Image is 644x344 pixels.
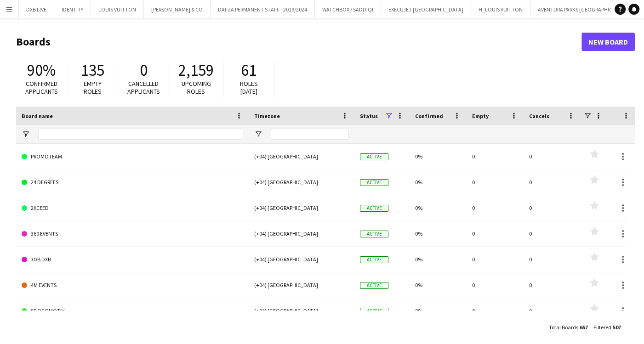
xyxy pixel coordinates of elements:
[360,308,388,315] span: Active
[16,35,581,49] h1: Boards
[529,113,549,119] span: Cancels
[249,221,354,246] div: (+04) [GEOGRAPHIC_DATA]
[22,272,243,298] a: 4M EVENTS
[271,129,349,140] input: Timezone Filter Input
[249,247,354,272] div: (+04) [GEOGRAPHIC_DATA]
[524,144,581,169] div: 0
[613,324,621,331] span: 507
[467,169,524,195] div: 0
[524,195,581,220] div: 0
[84,79,102,96] span: Empty roles
[593,318,621,336] div: :
[240,79,258,96] span: Roles [DATE]
[360,113,378,119] span: Status
[315,0,381,18] button: WATCHBOX / SADDIQI
[467,247,524,272] div: 0
[254,130,262,138] button: Open Filter Menu
[467,221,524,246] div: 0
[360,231,388,237] span: Active
[549,324,578,331] span: Total Boards
[182,79,211,96] span: Upcoming roles
[410,272,467,298] div: 0%
[249,195,354,220] div: (+04) [GEOGRAPHIC_DATA]
[127,79,160,96] span: Cancelled applicants
[472,113,489,119] span: Empty
[22,247,243,272] a: 3DB DXB
[410,247,467,272] div: 0%
[38,129,243,140] input: Board name Filter Input
[467,195,524,220] div: 0
[144,0,211,18] button: [PERSON_NAME] & CO
[381,0,471,18] button: EXECUJET [GEOGRAPHIC_DATA]
[524,169,581,195] div: 0
[524,272,581,298] div: 0
[81,60,104,80] span: 135
[254,113,280,119] span: Timezone
[467,272,524,298] div: 0
[22,144,243,169] a: PROMOTEAM
[360,153,388,160] span: Active
[249,144,354,169] div: (+04) [GEOGRAPHIC_DATA]
[140,60,148,80] span: 0
[22,195,243,221] a: 2XCEED
[410,169,467,195] div: 0%
[581,33,635,51] a: New Board
[249,272,354,298] div: (+04) [GEOGRAPHIC_DATA]
[415,113,443,119] span: Confirmed
[25,79,58,96] span: Confirmed applicants
[360,205,388,212] span: Active
[467,298,524,323] div: 0
[249,298,354,323] div: (+04) [GEOGRAPHIC_DATA]
[410,144,467,169] div: 0%
[549,318,588,336] div: :
[471,0,530,18] button: H_LOUIS VUITTON
[410,298,467,323] div: 0%
[178,60,214,80] span: 2,159
[22,130,30,138] button: Open Filter Menu
[22,169,243,195] a: 24 DEGREES
[360,256,388,263] span: Active
[530,0,638,18] button: AVENTURA PARKS [GEOGRAPHIC_DATA]
[360,282,388,289] span: Active
[54,0,91,18] button: IDENTITY
[410,221,467,246] div: 0%
[22,113,53,119] span: Board name
[524,221,581,246] div: 0
[410,195,467,220] div: 0%
[467,144,524,169] div: 0
[524,247,581,272] div: 0
[91,0,144,18] button: LOUIS VUITTON
[524,298,581,323] div: 0
[22,221,243,247] a: 360 EVENTS
[27,60,56,80] span: 90%
[241,60,256,80] span: 61
[593,324,611,331] span: Filtered
[211,0,315,18] button: DAFZA PERMANENT STAFF - 2019/2024
[19,0,54,18] button: DXB LIVE
[22,298,243,324] a: 5S OTOMOTIV
[580,324,588,331] span: 657
[249,169,354,195] div: (+04) [GEOGRAPHIC_DATA]
[360,179,388,186] span: Active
